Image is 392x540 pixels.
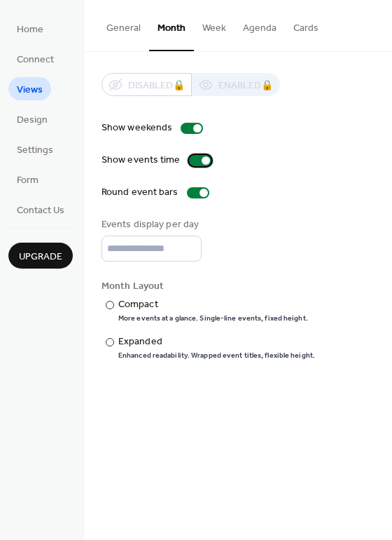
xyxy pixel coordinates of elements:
div: Show events time [101,153,181,168]
span: Connect [17,53,54,67]
div: Month Layout [101,279,372,294]
div: Show weekends [101,121,172,135]
a: Contact Us [8,198,73,221]
a: Home [8,17,52,40]
a: Views [8,77,51,100]
div: More events at a glance. Single-line events, fixed height. [118,313,308,323]
span: Views [17,83,43,97]
a: Connect [8,47,62,70]
div: Compact [118,297,305,312]
span: Home [17,22,43,37]
div: Enhanced readability. Wrapped event titles, flexible height. [118,351,315,360]
div: Events display per day [101,217,199,232]
button: Upgrade [8,243,73,269]
div: Round event bars [101,185,178,200]
a: Design [8,107,56,130]
span: Upgrade [19,250,62,264]
div: Expanded [118,335,312,349]
a: Form [8,168,47,191]
span: Design [17,113,48,128]
span: Settings [17,143,53,158]
span: Form [17,173,38,188]
a: Settings [8,137,62,161]
span: Contact Us [17,203,64,218]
